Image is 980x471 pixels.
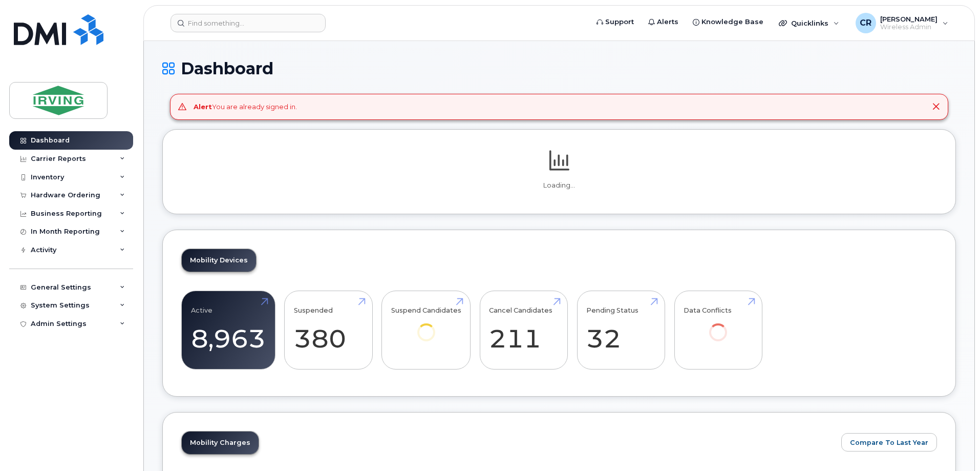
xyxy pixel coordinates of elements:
[194,103,212,111] strong: Alert
[850,438,928,447] span: Compare To Last Year
[191,296,266,364] a: Active 8,963
[489,296,558,364] a: Cancel Candidates 211
[182,432,259,454] a: Mobility Charges
[586,296,655,364] a: Pending Status 32
[391,296,461,355] a: Suspend Candidates
[162,59,956,77] h1: Dashboard
[194,102,297,112] div: You are already signed in.
[684,296,753,355] a: Data Conflicts
[841,433,937,452] button: Compare To Last Year
[182,249,256,272] a: Mobility Devices
[294,296,363,364] a: Suspended 380
[181,181,937,190] p: Loading...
